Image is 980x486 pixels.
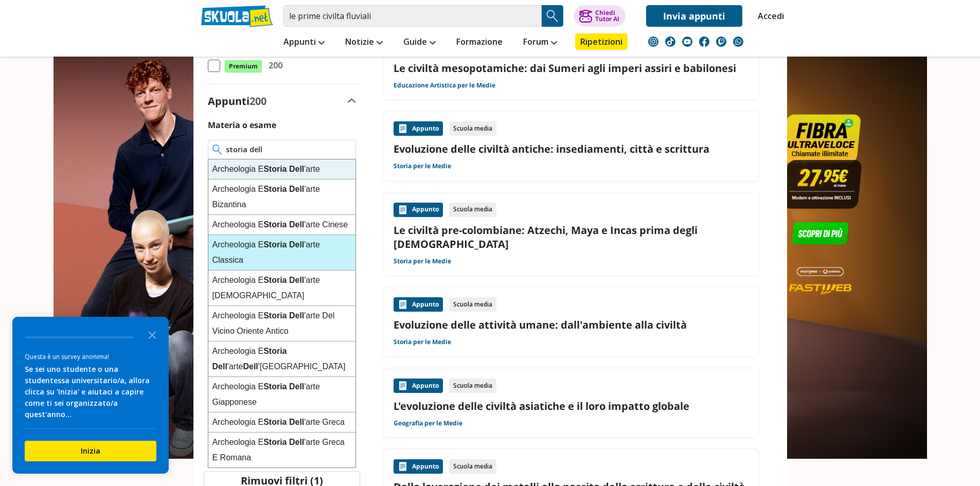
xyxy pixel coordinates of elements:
[208,377,355,412] div: Archeologia E 'arte Giapponese
[281,33,327,52] a: Appunti
[401,33,438,52] a: Guide
[289,240,304,249] strong: Dell
[289,276,304,284] strong: Dell
[226,145,351,155] input: Ricerca materia o esame
[263,276,287,284] strong: Storia
[394,379,443,393] div: Appunto
[208,412,355,433] div: Archeologia E 'arte Greca
[289,382,304,391] strong: Dell
[394,142,749,156] a: Evoluzione delle civiltà antiche: insediamenti, città e scrittura
[208,271,355,306] div: Archeologia E 'arte [DEMOGRAPHIC_DATA]
[394,459,443,474] div: Appunto
[208,433,355,467] div: Archeologia E 'arte Greca E Romana
[289,185,304,193] strong: Dell
[449,459,496,474] div: Scuola media
[454,33,505,52] a: Formazione
[263,311,287,320] strong: Storia
[449,379,496,393] div: Scuola media
[208,119,276,131] label: Materia o esame
[398,299,408,310] img: Appunti contenuto
[25,441,156,461] button: Inizia
[263,240,287,249] strong: Storia
[264,59,282,72] span: 200
[521,33,560,52] a: Forum
[212,145,222,155] img: Ricerca materia o esame
[646,5,742,27] a: Invia appunti
[208,179,355,215] div: Archeologia E 'arte Bizantina
[733,37,743,47] img: WhatsApp
[25,352,156,362] div: Questa è un survey anonima!
[289,165,304,173] strong: Dell
[699,37,709,47] img: facebook
[682,37,692,47] img: youtube
[449,203,496,217] div: Scuola media
[289,438,304,446] strong: Dell
[142,324,163,345] button: Close the survey
[263,418,287,426] strong: Storia
[208,215,355,235] div: Archeologia E 'arte Cinese
[398,123,408,134] img: Appunti contenuto
[575,33,628,50] a: Ripetizioni
[25,364,156,420] div: Se sei uno studente o una studentessa universitario/a, allora clicca su 'Inizia' e aiutaci a capi...
[398,381,408,391] img: Appunti contenuto
[394,121,443,136] div: Appunto
[398,205,408,215] img: Appunti contenuto
[394,318,749,332] a: Evoluzione delle attività umane: dall'ambiente alla civiltà
[289,418,304,426] strong: Dell
[595,10,619,22] div: Chiedi Tutor AI
[12,317,169,474] div: Survey
[542,5,563,27] button: Search Button
[263,165,287,173] strong: Storia
[208,306,355,341] div: Archeologia E 'arte Del Vicino Oriente Antico
[545,8,560,24] img: Cerca appunti, riassunti o versioni
[758,5,779,27] a: Accedi
[212,362,227,371] strong: Dell
[394,399,749,413] a: L'evoluzione delle civiltà asiatiche e il loro impatto globale
[394,203,443,217] div: Appunto
[263,438,287,446] strong: Storia
[394,419,462,427] a: Geografia per le Medie
[289,220,304,229] strong: Dell
[224,60,262,73] span: Premium
[449,297,496,312] div: Scuola media
[394,81,495,89] a: Educazione Artistica per le Medie
[343,33,385,52] a: Notizie
[263,382,287,391] strong: Storia
[289,311,304,320] strong: Dell
[574,5,626,27] button: ChiediTutor AI
[208,159,355,179] div: Archeologia E 'arte
[243,362,258,371] strong: Dell
[394,257,451,265] a: Storia per le Medie
[394,297,443,312] div: Appunto
[250,94,266,108] span: 200
[283,5,542,27] input: Cerca appunti, riassunti o versioni
[716,37,726,47] img: twitch
[394,61,749,75] a: Le civiltà mesopotamiche: dai Sumeri agli imperi assiri e babilonesi
[449,121,496,136] div: Scuola media
[208,235,355,271] div: Archeologia E 'arte Classica
[208,341,355,377] div: Archeologia E 'arte '[GEOGRAPHIC_DATA]
[263,220,287,229] strong: Storia
[394,223,749,251] a: Le civiltà pre-colombiane: Atzechi, Maya e Incas prima degli [DEMOGRAPHIC_DATA]
[263,347,287,355] strong: Storia
[648,37,658,47] img: instagram
[263,185,287,193] strong: Storia
[398,461,408,472] img: Appunti contenuto
[208,94,266,108] label: Appunti
[394,162,451,170] a: Storia per le Medie
[665,37,675,47] img: tiktok
[394,338,451,346] a: Storia per le Medie
[348,99,356,103] img: Apri e chiudi sezione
